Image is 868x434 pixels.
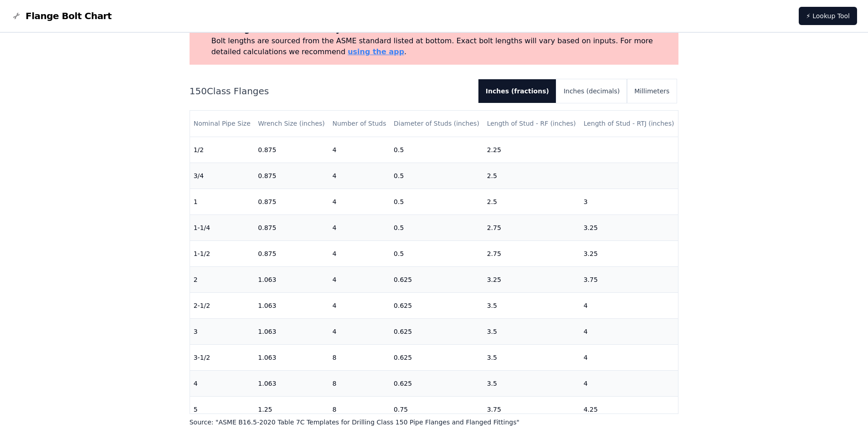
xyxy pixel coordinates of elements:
[254,266,329,292] td: 1.063
[254,111,329,137] th: Wrench Size (inches)
[329,266,390,292] td: 4
[483,240,580,266] td: 2.75
[190,370,255,396] td: 4
[483,266,580,292] td: 3.25
[329,370,390,396] td: 8
[390,318,483,344] td: 0.625
[329,344,390,370] td: 8
[329,292,390,318] td: 4
[254,344,329,370] td: 1.063
[211,36,675,57] p: Bolt lengths are sourced from the ASME standard listed at bottom. Exact bolt lengths will vary ba...
[390,266,483,292] td: 0.625
[580,111,678,137] th: Length of Stud - RTJ (inches)
[254,163,329,189] td: 0.875
[483,292,580,318] td: 3.5
[254,292,329,318] td: 1.063
[580,240,678,266] td: 3.25
[390,214,483,240] td: 0.5
[580,292,678,318] td: 4
[390,292,483,318] td: 0.625
[390,189,483,214] td: 0.5
[254,214,329,240] td: 0.875
[190,240,255,266] td: 1-1/2
[483,214,580,240] td: 2.75
[483,137,580,163] td: 2.25
[483,344,580,370] td: 3.5
[254,318,329,344] td: 1.063
[190,85,471,97] h2: 150 Class Flanges
[190,111,255,137] th: Nominal Pipe Size
[254,396,329,422] td: 1.25
[390,344,483,370] td: 0.625
[483,189,580,214] td: 2.5
[580,344,678,370] td: 4
[390,111,483,137] th: Diameter of Studs (inches)
[254,137,329,163] td: 0.875
[580,266,678,292] td: 3.75
[254,189,329,214] td: 0.875
[483,318,580,344] td: 3.5
[190,163,255,189] td: 3/4
[580,318,678,344] td: 4
[329,111,390,137] th: Number of Studs
[580,189,678,214] td: 3
[329,163,390,189] td: 4
[190,266,255,292] td: 2
[190,344,255,370] td: 3-1/2
[390,396,483,422] td: 0.75
[254,240,329,266] td: 0.875
[483,111,580,137] th: Length of Stud - RF (inches)
[580,214,678,240] td: 3.25
[329,189,390,214] td: 4
[483,370,580,396] td: 3.5
[483,163,580,189] td: 2.5
[190,396,255,422] td: 5
[329,137,390,163] td: 4
[348,47,404,56] a: using the app
[580,396,678,422] td: 4.25
[190,214,255,240] td: 1-1/4
[190,418,679,427] p: Source: " ASME B16.5-2020 Table 7C Templates for Drilling Class 150 Pipe Flanges and Flanged Fitt...
[329,214,390,240] td: 4
[390,163,483,189] td: 0.5
[254,370,329,396] td: 1.063
[627,79,677,103] button: Millimeters
[483,396,580,422] td: 3.75
[190,137,255,163] td: 1/2
[556,79,627,103] button: Inches (decimals)
[190,189,255,214] td: 1
[329,318,390,344] td: 4
[799,7,857,25] a: ⚡ Lookup Tool
[478,79,556,103] button: Inches (fractions)
[329,396,390,422] td: 8
[26,10,112,22] span: Flange Bolt Chart
[190,292,255,318] td: 2-1/2
[11,10,112,22] a: Flange Bolt Chart LogoFlange Bolt Chart
[190,318,255,344] td: 3
[11,10,22,21] img: Flange Bolt Chart Logo
[390,137,483,163] td: 0.5
[390,370,483,396] td: 0.625
[390,240,483,266] td: 0.5
[329,240,390,266] td: 4
[580,370,678,396] td: 4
